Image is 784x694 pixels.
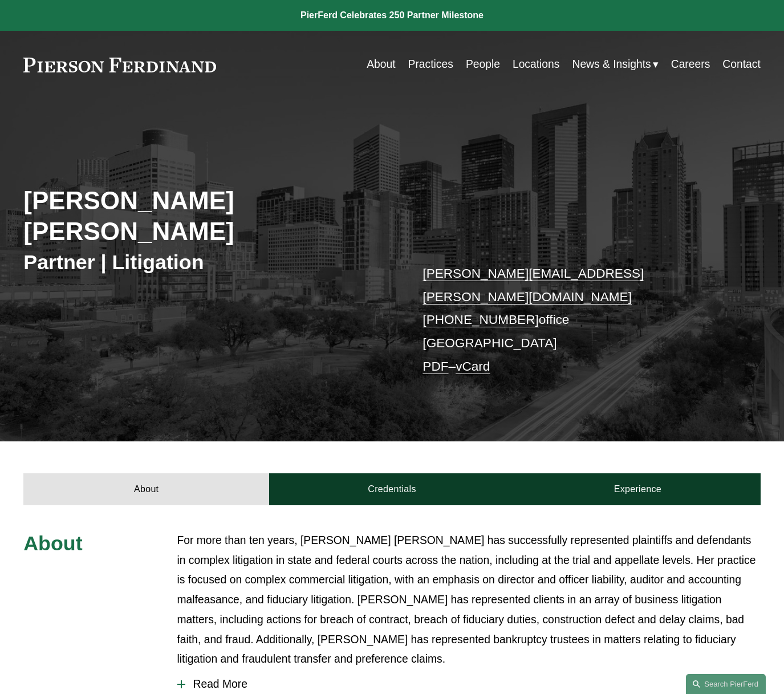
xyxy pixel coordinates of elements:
[456,359,490,374] a: vCard
[408,54,453,76] a: Practices
[515,473,761,505] a: Experience
[423,262,730,378] p: office [GEOGRAPHIC_DATA] –
[466,54,500,76] a: People
[686,674,766,694] a: Search this site
[722,54,760,76] a: Contact
[513,54,560,76] a: Locations
[269,473,515,505] a: Credentials
[23,185,392,246] h2: [PERSON_NAME] [PERSON_NAME]
[177,531,761,669] p: For more than ten years, [PERSON_NAME] [PERSON_NAME] has successfully represented plaintiffs and ...
[572,54,658,76] a: folder dropdown
[423,266,644,304] a: [PERSON_NAME][EMAIL_ADDRESS][PERSON_NAME][DOMAIN_NAME]
[572,55,651,75] span: News & Insights
[671,54,710,76] a: Careers
[367,54,395,76] a: About
[23,473,269,505] a: About
[423,359,448,374] a: PDF
[423,312,538,327] a: [PHONE_NUMBER]
[23,532,82,555] span: About
[23,250,392,275] h3: Partner | Litigation
[185,678,761,691] span: Read More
